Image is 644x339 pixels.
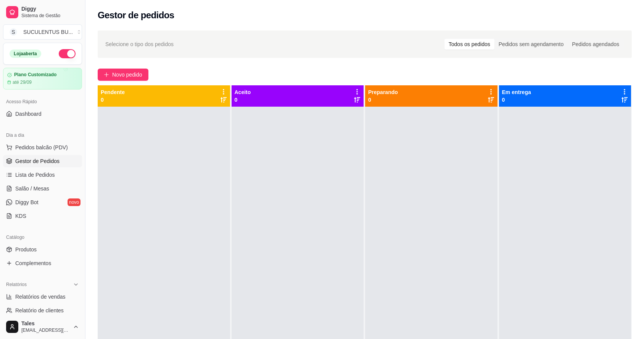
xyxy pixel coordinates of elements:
[3,129,82,141] div: Dia a dia
[15,293,66,301] span: Relatórios de vendas
[444,39,494,50] div: Todos os pedidos
[235,96,251,104] p: 0
[3,210,82,222] a: KDS
[3,291,82,303] a: Relatórios de vendas
[104,72,109,77] span: plus
[15,110,42,118] span: Dashboard
[14,72,56,78] article: Plano Customizado
[368,96,398,104] p: 0
[15,144,68,151] span: Pedidos balcão (PDV)
[3,318,82,336] button: Tales[EMAIL_ADDRESS][DOMAIN_NAME]
[3,169,82,181] a: Lista de Pedidos
[6,281,27,288] span: Relatórios
[15,307,64,314] span: Relatório de clientes
[101,96,125,104] p: 0
[101,88,125,96] p: Pendente
[15,246,37,253] span: Produtos
[3,196,82,208] a: Diggy Botnovo
[59,49,76,58] button: Alterar Status
[3,24,82,40] button: Select a team
[15,259,51,267] span: Complementos
[13,79,32,85] article: até 29/09
[112,70,142,79] span: Novo pedido
[21,6,79,13] span: Diggy
[15,198,39,206] span: Diggy Bot
[23,28,73,36] div: SUCULENTUS BU ...
[98,9,174,21] h2: Gestor de pedidos
[3,304,82,317] a: Relatório de clientes
[15,171,55,179] span: Lista de Pedidos
[3,231,82,243] div: Catálogo
[15,157,60,165] span: Gestor de Pedidos
[502,96,531,104] p: 0
[15,185,49,192] span: Salão / Mesas
[502,88,531,96] p: Em entrega
[3,68,82,90] a: Plano Customizadoaté 29/09
[21,327,70,333] span: [EMAIL_ADDRESS][DOMAIN_NAME]
[568,39,623,50] div: Pedidos agendados
[3,182,82,195] a: Salão / Mesas
[235,88,251,96] p: Aceito
[105,40,174,48] span: Selecione o tipo dos pedidos
[3,155,82,167] a: Gestor de Pedidos
[3,243,82,256] a: Produtos
[3,96,82,108] div: Acesso Rápido
[10,28,17,36] span: S
[21,13,79,19] span: Sistema de Gestão
[21,320,70,327] span: Tales
[368,88,398,96] p: Preparando
[3,141,82,154] button: Pedidos balcão (PDV)
[15,212,26,220] span: KDS
[10,50,41,58] div: Loja aberta
[98,69,148,81] button: Novo pedido
[494,39,568,50] div: Pedidos sem agendamento
[3,3,82,21] a: DiggySistema de Gestão
[3,257,82,269] a: Complementos
[3,108,82,120] a: Dashboard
